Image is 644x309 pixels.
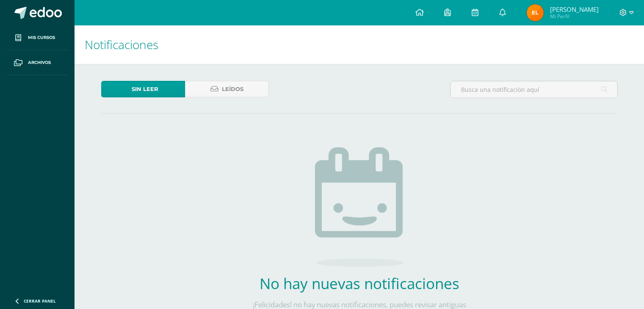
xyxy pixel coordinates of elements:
[28,59,51,66] span: Archivos
[7,50,68,75] a: Archivos
[24,298,56,304] span: Cerrar panel
[527,4,544,21] img: 261f38a91c24d81787e9dd9d7abcde75.png
[185,81,269,97] a: Leídos
[235,273,484,293] h2: No hay nuevas notificaciones
[550,13,599,20] span: Mi Perfil
[550,5,599,14] span: [PERSON_NAME]
[101,81,185,97] a: Sin leer
[132,81,158,97] span: Sin leer
[85,36,158,52] span: Notificaciones
[315,147,404,267] img: no_activities.png
[7,25,68,50] a: Mis cursos
[451,81,617,98] input: Busca una notificación aquí
[222,81,243,97] span: Leídos
[28,34,55,41] span: Mis cursos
